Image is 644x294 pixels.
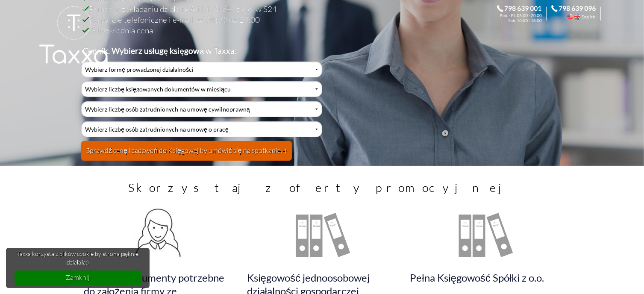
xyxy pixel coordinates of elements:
h3: Skorzystaj z oferty promocyjnej [114,180,530,195]
button: Sprawdź cenę i zadzwoń do Księgowej by umówić się na spotkanie:-) [81,141,292,161]
h4: Pełna Księgowość Spółki z o.o. [410,271,560,285]
div: Zadzwoń do Księgowej. 798 639 001 [497,5,551,22]
div: Call the Accountant. 798 639 096 [551,5,606,22]
div: Wypełnij dokumenty potrzebne do założenia firmy z Księgową Taxxa [125,201,193,269]
a: dismiss cookie message [15,270,141,285]
div: Poznaj cennik księgowości jednoosobowej działalności gospodarczej [288,201,356,269]
div: Poznaj cennik Pełnej Księgowości Spółki z o.o. [451,201,519,269]
span: Taxxa korzysta z plików cookie by strona pięknie działała:) [15,250,141,266]
div: Cennik Usług Księgowych Przyjaznej Księgowej w Biurze Rachunkowym Taxxa [81,62,322,166]
div: cookieconsent [6,248,150,288]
